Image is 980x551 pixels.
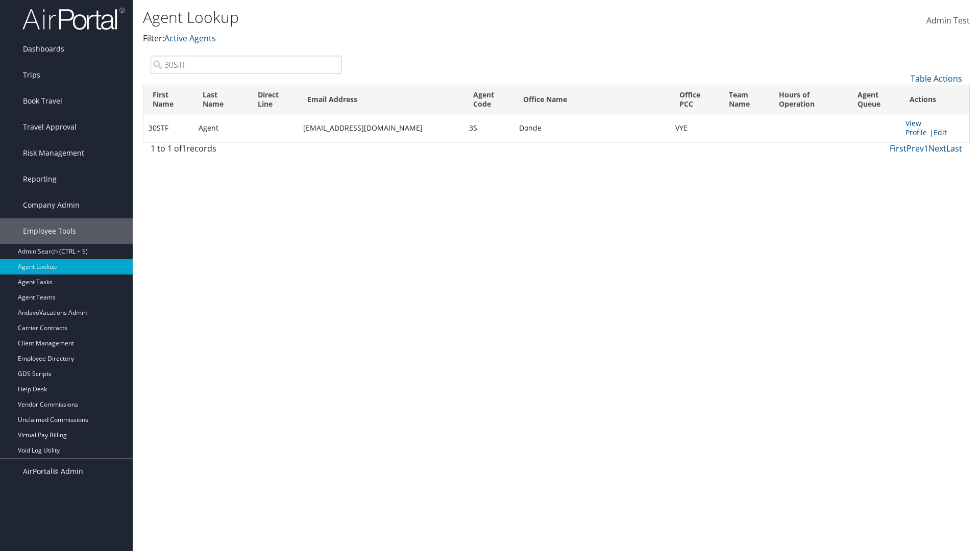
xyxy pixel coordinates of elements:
[890,143,906,154] a: First
[23,62,40,88] span: Trips
[23,88,62,114] span: Book Travel
[934,128,947,137] a: Edit
[143,32,694,45] p: Filter:
[23,218,76,244] span: Employee Tools
[182,143,186,154] span: 1
[23,114,77,140] span: Travel Approval
[926,5,970,37] a: Admin Test
[464,114,514,142] td: 3S
[906,143,924,154] a: Prev
[298,85,464,114] th: Email Address: activate to sort column ascending
[670,114,720,142] td: VYE
[905,118,927,137] a: View Profile
[143,85,193,114] th: First Name: activate to sort column descending
[298,114,464,142] td: [EMAIL_ADDRESS][DOMAIN_NAME]
[770,85,848,114] th: Hours of Operation: activate to sort column ascending
[23,459,83,484] span: AirPortal® Admin
[911,73,962,84] a: Table Actions
[924,143,928,154] a: 1
[514,114,670,142] td: Donde
[249,85,299,114] th: Direct Line: activate to sort column ascending
[164,33,216,44] a: Active Agents
[946,143,962,154] a: Last
[23,192,80,218] span: Company Admin
[151,142,342,160] div: 1 to 1 of records
[23,140,84,166] span: Risk Management
[23,36,64,62] span: Dashboards
[670,85,720,114] th: Office PCC: activate to sort column ascending
[926,15,970,26] span: Admin Test
[23,166,57,192] span: Reporting
[22,7,125,31] img: airportal-logo.png
[143,7,694,28] h1: Agent Lookup
[720,85,770,114] th: Team Name: activate to sort column ascending
[143,114,193,142] td: 30STF
[193,114,249,142] td: Agent
[151,56,342,74] input: Search
[900,114,969,142] td: |
[464,85,514,114] th: Agent Code: activate to sort column ascending
[848,85,901,114] th: Agent Queue: activate to sort column ascending
[928,143,946,154] a: Next
[900,85,969,114] th: Actions
[193,85,249,114] th: Last Name: activate to sort column ascending
[514,85,670,114] th: Office Name: activate to sort column ascending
